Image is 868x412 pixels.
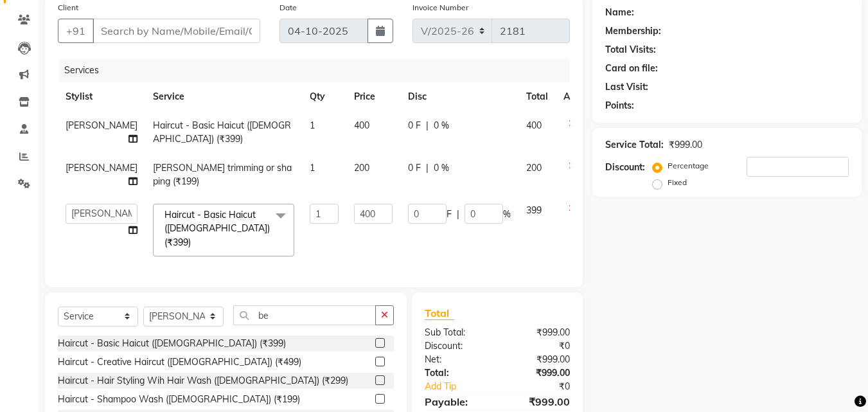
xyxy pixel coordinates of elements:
[605,138,664,152] div: Service Total:
[497,339,580,353] div: ₹0
[503,208,511,221] span: %
[447,208,452,221] span: F
[605,6,634,19] div: Name:
[58,374,348,388] div: Haircut - Hair Styling Wih Hair Wash ([DEMOGRAPHIC_DATA]) (₹299)
[605,62,658,75] div: Card on file:
[153,162,292,187] span: [PERSON_NAME] trimming or shaping (₹199)
[497,353,580,366] div: ₹999.00
[669,138,702,152] div: ₹999.00
[511,380,580,393] div: ₹0
[58,82,145,111] th: Stylist
[310,162,315,174] span: 1
[58,393,300,406] div: Haircut - Shampoo Wash ([DEMOGRAPHIC_DATA]) (₹199)
[426,161,429,175] span: |
[605,80,648,94] div: Last Visit:
[408,161,421,175] span: 0 F
[145,82,302,111] th: Service
[605,24,661,38] div: Membership:
[415,366,497,380] div: Total:
[497,366,580,380] div: ₹999.00
[58,355,301,369] div: Haircut - Creative Haircut ([DEMOGRAPHIC_DATA]) (₹499)
[354,120,369,131] span: 400
[93,19,260,43] input: Search by Name/Mobile/Email/Code
[58,337,286,350] div: Haircut - Basic Haicut ([DEMOGRAPHIC_DATA]) (₹399)
[605,43,656,57] div: Total Visits:
[415,380,511,393] a: Add Tip
[58,2,78,13] label: Client
[354,162,369,174] span: 200
[408,119,421,132] span: 0 F
[497,326,580,339] div: ₹999.00
[66,120,137,131] span: [PERSON_NAME]
[457,208,459,221] span: |
[556,82,598,111] th: Action
[668,160,709,172] label: Percentage
[415,326,497,339] div: Sub Total:
[58,19,94,43] button: +91
[415,339,497,353] div: Discount:
[434,161,449,175] span: 0 %
[415,394,497,409] div: Payable:
[668,177,687,188] label: Fixed
[415,353,497,366] div: Net:
[279,2,297,13] label: Date
[233,305,376,325] input: Search or Scan
[426,119,429,132] span: |
[59,58,580,82] div: Services
[400,82,518,111] th: Disc
[153,120,291,145] span: Haircut - Basic Haicut ([DEMOGRAPHIC_DATA]) (₹399)
[66,162,137,174] span: [PERSON_NAME]
[526,120,542,131] span: 400
[526,204,542,216] span: 399
[526,162,542,174] span: 200
[497,394,580,409] div: ₹999.00
[302,82,346,111] th: Qty
[434,119,449,132] span: 0 %
[605,99,634,112] div: Points:
[191,237,197,248] a: x
[310,120,315,131] span: 1
[412,2,468,13] label: Invoice Number
[425,307,454,320] span: Total
[164,209,270,248] span: Haircut - Basic Haicut ([DEMOGRAPHIC_DATA]) (₹399)
[346,82,400,111] th: Price
[605,161,645,174] div: Discount:
[518,82,556,111] th: Total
